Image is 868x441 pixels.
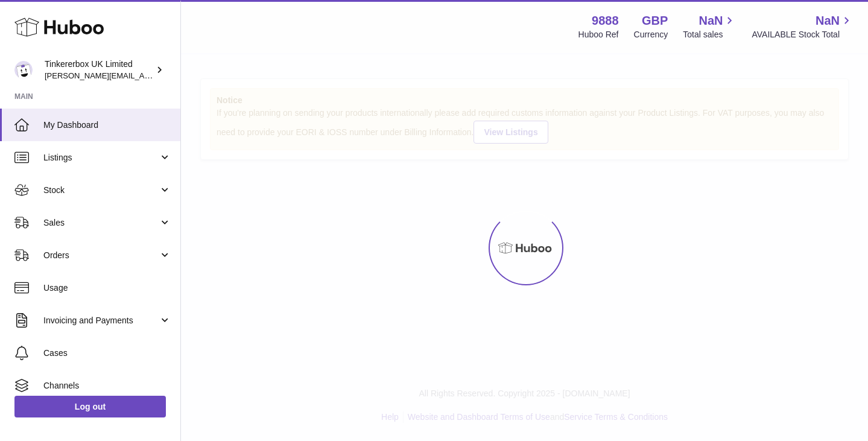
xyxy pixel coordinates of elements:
span: Total sales [683,29,737,40]
div: Huboo Ref [578,29,619,40]
span: Orders [43,250,159,261]
span: Sales [43,217,159,229]
span: NaN [699,13,723,29]
strong: 9888 [592,13,619,29]
a: NaN AVAILABLE Stock Total [752,13,854,40]
span: AVAILABLE Stock Total [752,29,854,40]
a: NaN Total sales [683,13,737,40]
span: Listings [43,152,159,163]
div: Tinkererbox UK Limited [45,59,153,81]
span: [PERSON_NAME][EMAIL_ADDRESS][PERSON_NAME][DOMAIN_NAME] [45,71,306,80]
span: Channels [43,380,171,392]
strong: GBP [642,13,668,29]
span: Cases [43,347,171,359]
span: My Dashboard [43,119,171,131]
span: Invoicing and Payments [43,315,159,326]
span: NaN [816,13,840,29]
div: Currency [634,29,668,40]
span: Stock [43,185,159,196]
img: stephen.chan@tinkererbox.co.uk [14,61,33,79]
a: Log out [14,396,166,417]
span: Usage [43,282,171,294]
